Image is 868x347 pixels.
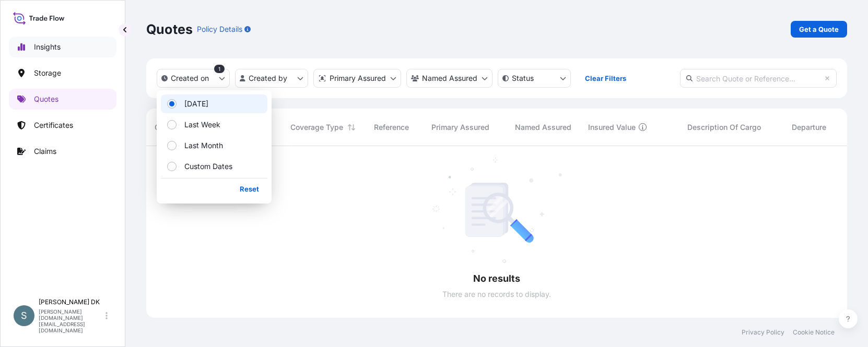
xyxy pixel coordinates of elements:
[330,73,386,83] p: Primary Assured
[588,122,636,133] span: Insured Value
[39,308,103,333] p: [PERSON_NAME][DOMAIN_NAME][EMAIL_ADDRESS][DOMAIN_NAME]
[9,89,116,110] a: Quotes
[406,69,492,88] button: cargoOwner Filter options
[687,122,761,133] span: Description Of Cargo
[161,157,267,176] button: Custom Dates
[680,69,837,88] input: Search Quote or Reference...
[249,73,287,83] p: Created by
[34,94,58,104] p: Quotes
[422,73,477,83] p: Named Assured
[512,73,534,83] p: Status
[742,328,784,337] a: Privacy Policy
[161,115,267,134] button: Last Week
[793,328,835,337] a: Cookie Notice
[214,65,225,73] div: 1
[146,21,193,38] p: Quotes
[792,122,826,133] span: Departure
[240,184,259,194] p: Reset
[171,73,209,83] p: Created on
[345,121,358,134] button: Sort
[197,24,242,34] p: Policy Details
[184,161,232,172] p: Custom Dates
[235,69,308,88] button: createdBy Filter options
[791,21,847,38] a: Get a Quote
[161,136,267,155] button: Last Month
[498,69,571,88] button: certificateStatus Filter options
[34,42,61,52] p: Insights
[184,140,223,151] p: Last Month
[34,146,56,157] p: Claims
[585,73,626,83] p: Clear Filters
[34,68,61,78] p: Storage
[9,141,116,162] a: Claims
[431,122,489,133] span: Primary Assured
[9,63,116,83] a: Storage
[576,70,635,87] button: Clear Filters
[155,122,185,133] span: Quote ID
[161,94,267,113] button: [DATE]
[313,69,401,88] button: distributor Filter options
[231,181,267,197] button: Reset
[374,122,409,133] span: Reference
[515,122,571,133] span: Named Assured
[39,298,103,306] p: [PERSON_NAME] DK
[9,115,116,136] a: Certificates
[157,90,272,204] div: createdOn Filter options
[799,24,839,34] p: Get a Quote
[9,37,116,57] a: Insights
[290,122,343,133] span: Coverage Type
[184,99,208,109] p: [DATE]
[184,119,220,130] p: Last Week
[161,94,267,176] div: Select Option
[157,69,230,88] button: createdOn Filter options
[34,120,73,130] p: Certificates
[21,310,27,321] span: S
